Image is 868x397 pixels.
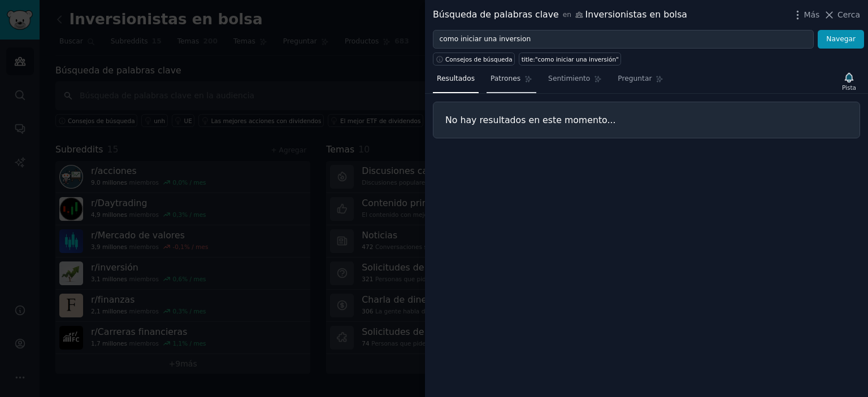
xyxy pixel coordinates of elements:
[433,30,814,49] input: Pruebe una palabra clave relacionada con su negocio
[437,75,475,82] font: Resultados
[519,53,621,66] a: title:"como iniciar una inversión"
[614,70,667,93] a: Preguntar
[548,75,590,82] font: Sentimiento
[563,11,571,19] font: en
[842,84,856,91] font: Pista
[445,56,513,63] font: Consejos de búsqueda
[818,30,864,49] button: Navegar
[804,10,819,19] font: Más
[433,9,559,20] font: Búsqueda de palabras clave
[585,9,687,20] font: Inversionistas en bolsa
[838,69,860,93] button: Pista
[823,9,860,21] button: Cerca
[491,75,520,82] font: Patrones
[487,70,536,93] a: Patrones
[445,115,615,125] font: No hay resultados en este momento...
[837,10,860,19] font: Cerca
[792,9,819,21] button: Más
[826,35,856,43] font: Navegar
[522,56,619,63] font: title:"como iniciar una inversión"
[433,53,515,66] button: Consejos de búsqueda
[544,70,606,93] a: Sentimiento
[618,75,652,82] font: Preguntar
[433,70,479,93] a: Resultados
